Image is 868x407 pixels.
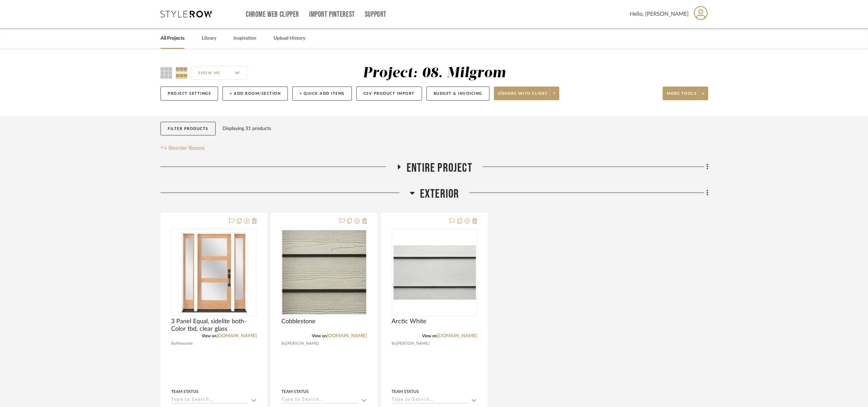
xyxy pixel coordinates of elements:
[171,318,257,333] span: 3 Panel Equal, sidelite both- Color tbd, clear glass
[282,230,366,314] img: Cobblestone
[168,144,205,152] span: Reorder Rooms
[356,87,422,101] button: CSV Product Import
[171,397,248,404] input: Type to Search…
[309,12,355,17] a: Import Pinterest
[392,340,396,347] span: By
[426,87,489,101] button: Budget & Invoicing
[161,144,205,152] button: Reorder Rooms
[420,187,459,201] span: Exterior
[498,91,548,101] span: Share with client
[422,334,437,338] span: View on
[392,389,419,395] div: Team Status
[222,87,288,101] button: + Add Room/Section
[437,333,477,338] a: [DOMAIN_NAME]
[407,161,472,175] span: Entire Project
[292,87,352,101] button: + Quick Add Items
[202,334,217,338] span: View on
[630,10,689,18] span: Hello, [PERSON_NAME]
[312,334,327,338] span: View on
[365,12,386,17] a: Support
[663,87,708,100] button: More tools
[281,340,286,347] span: By
[222,122,271,135] div: Displaying 31 products
[327,333,367,338] a: [DOMAIN_NAME]
[161,34,184,43] a: All Projects
[176,340,193,347] span: Masonite
[217,333,257,338] a: [DOMAIN_NAME]
[233,34,256,43] a: Inspiration
[202,34,216,43] a: Library
[177,229,251,315] img: 3 Panel Equal, sidelite both- Color tbd, clear glass
[392,318,426,325] span: Arctic White
[281,389,309,395] div: Team Status
[494,87,560,100] button: Share with client
[363,66,506,80] div: Project: 08. Milgrom
[392,397,469,404] input: Type to Search…
[667,91,697,101] span: More tools
[392,245,476,300] img: Arctic White
[273,34,305,43] a: Upload History
[281,397,359,404] input: Type to Search…
[161,122,216,136] button: Filter Products
[171,340,176,347] span: By
[286,340,319,347] span: [PERSON_NAME]
[171,389,199,395] div: Team Status
[246,12,299,17] a: Chrome Web Clipper
[281,318,316,325] span: Cobblestone
[161,87,218,101] button: Project Settings
[396,340,430,347] span: [PERSON_NAME]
